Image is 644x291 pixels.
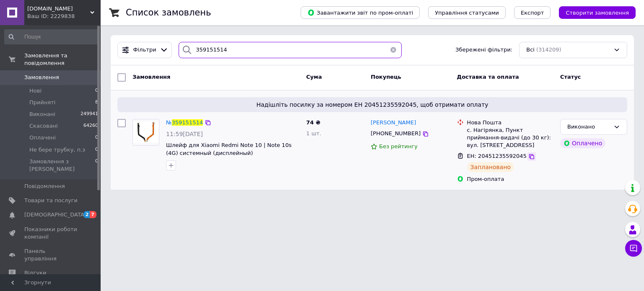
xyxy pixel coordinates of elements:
[551,9,636,15] a: Створити замовлення
[172,119,203,126] span: 359151514
[385,42,402,58] button: Очистить
[24,197,78,204] span: Товари та послуги
[95,134,98,142] span: 0
[166,119,203,126] a: №359151514
[29,146,85,154] span: Не бере трубку, п.з
[132,119,159,146] a: Фото товару
[166,119,172,126] span: №
[560,138,605,148] div: Оплачено
[27,13,101,20] div: Ваш ID: 2229838
[29,122,58,130] span: Скасовані
[467,175,553,183] div: Пром-оплата
[379,143,418,149] span: Без рейтингу
[29,99,55,106] span: Прийняті
[306,130,321,136] span: 1 шт.
[455,46,512,54] span: Збережені фільтри:
[467,126,553,149] div: с. Нагірянка, Пункт приймання-видачі (до 30 кг): вул. [STREET_ADDRESS]
[371,130,421,136] span: [PHONE_NUMBER]
[24,211,86,219] span: [DEMOGRAPHIC_DATA]
[625,240,642,257] button: Чат з покупцем
[95,158,98,173] span: 0
[121,100,624,109] span: Надішліть посилку за номером ЕН 20451235592045, щоб отримати оплату
[371,74,401,80] span: Покупець
[467,162,514,172] div: Заплановано
[467,153,527,159] span: ЕН: 20451235592045
[567,123,610,131] div: Виконано
[126,8,211,18] h1: Список замовлень
[29,158,95,173] span: Замовлення з [PERSON_NAME]
[521,10,544,16] span: Експорт
[371,119,416,127] a: [PERSON_NAME]
[467,119,553,126] div: Нова Пошта
[307,9,413,16] span: Завантажити звіт по пром-оплаті
[83,211,90,218] span: 2
[371,119,416,126] span: [PERSON_NAME]
[24,226,78,241] span: Показники роботи компанії
[166,131,203,137] span: 11:59[DATE]
[457,74,519,80] span: Доставка та оплата
[24,52,101,67] span: Замовлення та повідомлення
[133,46,156,54] span: Фільтри
[29,87,42,95] span: Нові
[514,6,551,19] button: Експорт
[306,119,320,126] span: 74 ₴
[566,10,629,16] span: Створити замовлення
[179,42,402,58] input: Пошук за номером замовлення, ПІБ покупця, номером телефону, Email, номером накладної
[560,74,581,80] span: Статус
[95,146,98,154] span: 0
[559,6,636,19] button: Створити замовлення
[29,111,55,118] span: Виконані
[83,122,98,130] span: 64260
[95,99,98,106] span: 8
[24,74,59,81] span: Замовлення
[526,46,535,54] span: Всі
[536,46,561,53] span: (314209)
[301,6,420,19] button: Завантажити звіт по пром-оплаті
[29,134,56,142] span: Оплачені
[80,111,98,118] span: 249941
[133,121,159,142] img: Фото товару
[4,29,99,44] input: Пошук
[27,5,90,13] span: Mobileparts.com.ua
[24,247,78,263] span: Панель управління
[166,142,291,156] a: Шлейф для Xiaomi Redmi Note 10 | Note 10s (4G) системный (дисплейный)
[95,87,98,95] span: 0
[435,10,499,16] span: Управління статусами
[306,74,322,80] span: Cума
[24,269,46,277] span: Відгуки
[132,74,170,80] span: Замовлення
[90,211,96,218] span: 7
[428,6,506,19] button: Управління статусами
[24,183,65,190] span: Повідомлення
